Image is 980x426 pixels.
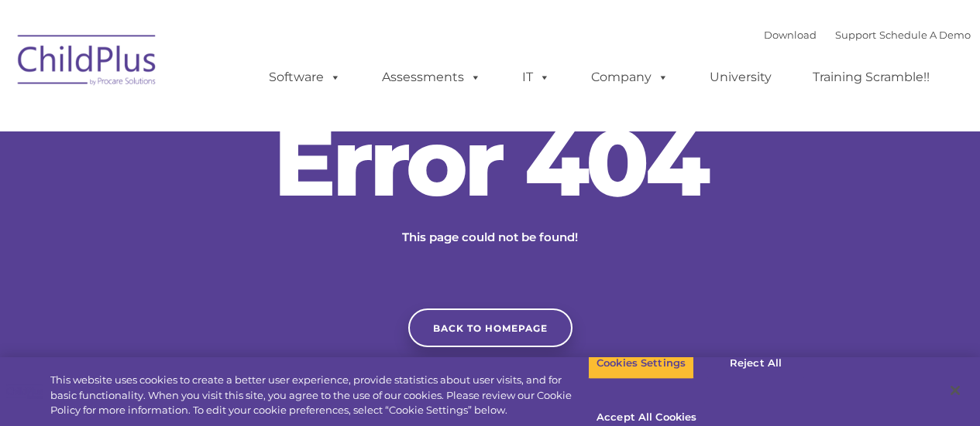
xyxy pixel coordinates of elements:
a: Back to homepage [408,308,573,347]
img: ChildPlus by Procare Solutions [10,24,165,101]
p: This page could not be found! [328,228,653,247]
button: Reject All [707,347,804,380]
a: Company [576,62,684,93]
a: Schedule A Demo [879,29,971,41]
button: Close [938,373,972,407]
a: IT [507,62,566,93]
a: Support [835,29,876,41]
a: Training Scramble!! [797,62,945,93]
a: University [694,62,787,93]
font: | [764,29,971,41]
h2: Error 404 [258,116,723,209]
div: This website uses cookies to create a better user experience, provide statistics about user visit... [50,373,588,418]
button: Cookies Settings [588,347,694,380]
a: Software [253,62,356,93]
a: Assessments [366,62,497,93]
a: Download [764,29,817,41]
